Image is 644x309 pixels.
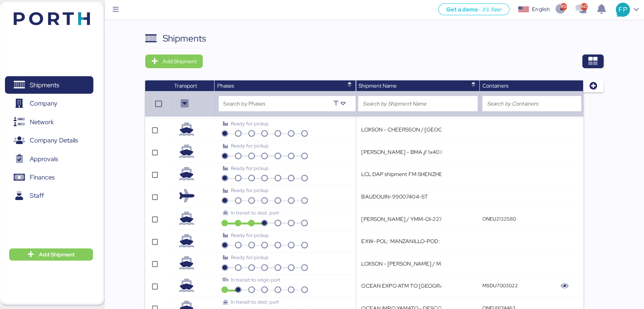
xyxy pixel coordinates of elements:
[5,76,93,94] a: Shipments
[231,120,269,127] span: Ready for pickup
[359,82,397,89] span: Shipment Name
[39,250,75,259] span: Add Shipment
[217,82,234,89] span: Phases
[231,210,279,216] span: In transit to dest. port
[231,165,269,171] span: Ready for pickup
[482,282,518,289] q-button: MSDU7003022
[5,169,93,186] a: Finances
[231,142,269,149] span: Ready for pickup
[618,5,627,14] span: FP
[5,95,93,112] a: Company
[5,132,93,149] a: Company Details
[487,99,577,108] input: Search by Containers
[30,190,44,201] span: Staff
[231,299,279,305] span: In transit to dest. port
[231,187,269,194] span: Ready for pickup
[5,150,93,168] a: Approvals
[30,172,54,183] span: Finances
[231,277,280,283] span: In transit to origin port
[532,5,549,13] div: English
[9,248,93,261] button: Add Shipment
[5,187,93,205] a: Staff
[231,254,269,261] span: Ready for pickup
[30,117,54,128] span: Network
[30,80,59,91] span: Shipments
[109,3,122,16] button: Menu
[163,32,206,45] div: Shipments
[363,99,473,108] input: Search by Shipment Name
[482,82,508,89] span: Containers
[145,54,203,68] button: Add Shipment
[163,57,197,66] span: Add Shipment
[30,154,58,165] span: Approvals
[482,216,516,222] q-button: ONEU2132580
[30,98,58,109] span: Company
[30,135,78,146] span: Company Details
[5,113,93,131] a: Network
[231,232,269,239] span: Ready for pickup
[174,82,197,89] span: Transport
